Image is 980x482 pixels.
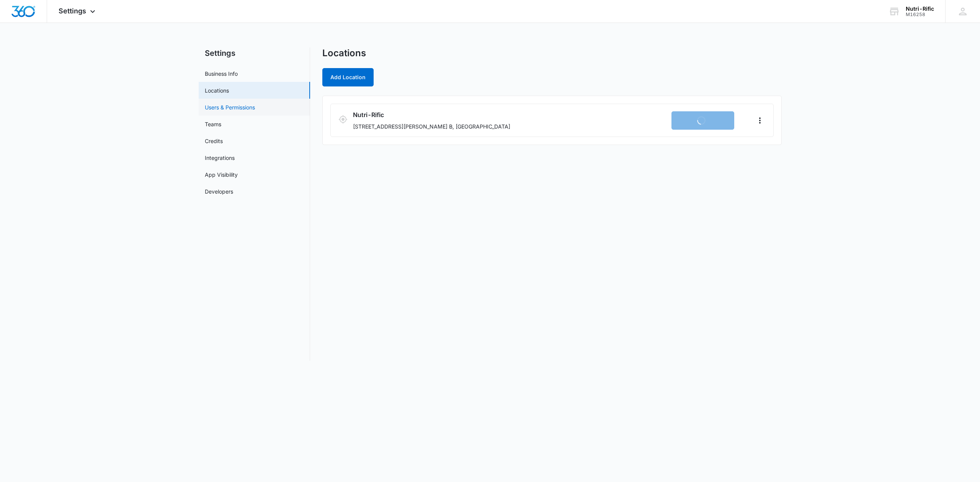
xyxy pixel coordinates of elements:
[59,7,86,15] span: Settings
[322,47,366,59] h1: Locations
[906,12,934,17] div: account id
[322,74,374,80] a: Add Location
[205,171,238,179] a: App Visibility
[205,70,238,78] a: Business Info
[205,86,229,94] a: Locations
[205,187,233,195] a: Developers
[906,6,934,12] div: account name
[205,103,255,111] a: Users & Permissions
[199,47,310,59] h2: Settings
[754,114,766,127] button: Actions
[205,154,235,162] a: Integrations
[205,120,221,128] a: Teams
[353,110,668,119] h3: Nutri-Rific
[353,122,668,130] p: [STREET_ADDRESS][PERSON_NAME] B, [GEOGRAPHIC_DATA]
[322,68,374,86] button: Add Location
[205,137,223,145] a: Credits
